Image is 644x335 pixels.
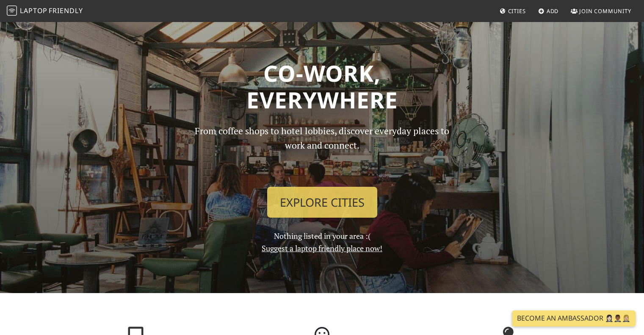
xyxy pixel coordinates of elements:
span: Friendly [49,6,83,15]
span: Join Community [579,7,631,15]
h1: Co-work, Everywhere [48,60,597,114]
a: Add [535,3,562,19]
a: Explore Cities [267,187,377,218]
div: Nothing listed in your area :( [182,124,462,255]
img: LaptopFriendly [7,6,17,16]
a: Join Community [567,3,635,19]
span: Cities [508,7,526,15]
a: Cities [496,3,529,19]
a: LaptopFriendly LaptopFriendly [7,4,83,19]
a: Suggest a laptop friendly place now! [262,243,382,253]
span: Add [547,7,559,15]
a: Become an Ambassador 🤵🏻‍♀️🤵🏾‍♂️🤵🏼‍♀️ [512,310,636,327]
p: From coffee shops to hotel lobbies, discover everyday places to work and connect. [188,124,457,180]
span: Laptop [20,6,47,15]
